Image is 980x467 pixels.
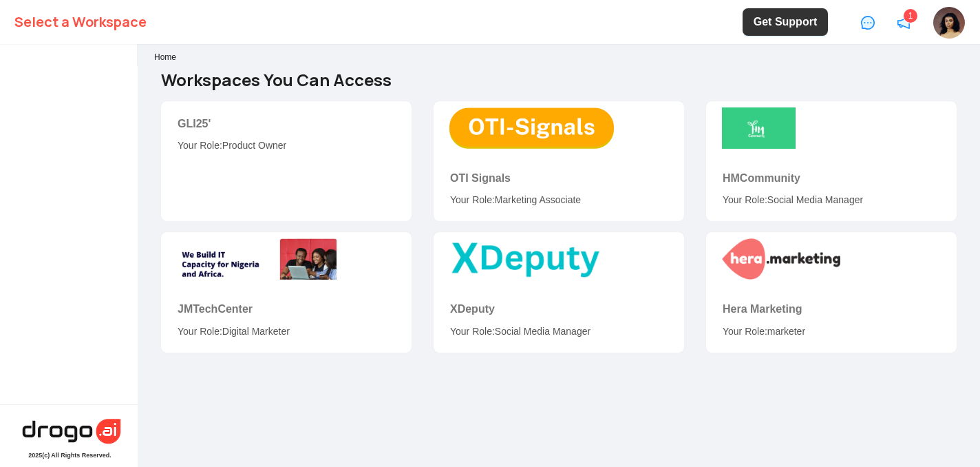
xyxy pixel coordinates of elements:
span: Get Support [754,14,817,30]
div: Your Role: Digital Marketer [178,324,395,339]
img: vyolhnmv1r4i0qi6wdmu.jpg [933,7,965,39]
a: GLI25' [178,118,211,129]
a: HMCommunity [723,172,800,184]
span: Home [154,52,176,62]
button: Get Support [743,8,828,36]
img: hera-logo [20,416,123,446]
div: Your Role: marketer [723,324,940,339]
h4: Workspaces You Can Access [161,70,957,90]
a: XDeputy [450,303,495,315]
div: Your Role: Product Owner [178,138,395,153]
span: notification [897,16,910,30]
span: message [861,16,875,30]
div: Your Role: Social Media Manager [723,192,940,207]
a: OTI Signals [450,172,511,184]
div: 2025 (c) All Rights Reserved. [28,452,111,459]
div: Your Role: Social Media Manager [450,324,668,339]
div: Your Role: Marketing Associate [450,192,668,207]
a: Hera Marketing [723,303,802,315]
sup: 1 [904,9,917,23]
span: 1 [908,11,913,21]
a: JMTechCenter [178,303,253,315]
